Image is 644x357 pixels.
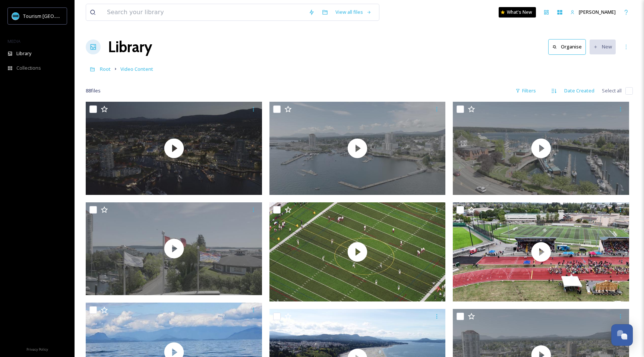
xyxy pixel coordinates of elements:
img: thumbnail [269,102,446,195]
span: 88 file s [86,87,101,94]
img: thumbnail [86,102,262,195]
span: Library [16,50,31,57]
span: Root [100,66,111,72]
a: View all files [332,5,375,19]
div: Date Created [561,83,598,98]
img: thumbnail [453,202,629,301]
img: thumbnail [453,102,629,195]
input: Search your library [103,4,305,20]
span: Privacy Policy [26,347,48,352]
img: thumbnail [86,202,262,295]
span: Collections [16,64,41,72]
a: [PERSON_NAME] [566,5,619,19]
a: What's New [499,7,536,18]
a: Library [108,36,152,58]
div: Filters [512,83,540,98]
a: Privacy Policy [26,344,48,353]
span: Select all [602,87,622,94]
a: Video Content [120,64,153,73]
button: New [590,40,616,54]
img: tourism_nanaimo_logo.jpeg [12,12,19,20]
button: Organise [548,39,586,54]
span: MEDIA [7,38,20,44]
a: Root [100,64,111,73]
button: Open Chat [611,324,633,346]
span: Tourism [GEOGRAPHIC_DATA] [23,12,90,19]
img: thumbnail [269,202,446,301]
span: Video Content [120,66,153,72]
span: [PERSON_NAME] [579,9,616,15]
a: Organise [548,39,590,54]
